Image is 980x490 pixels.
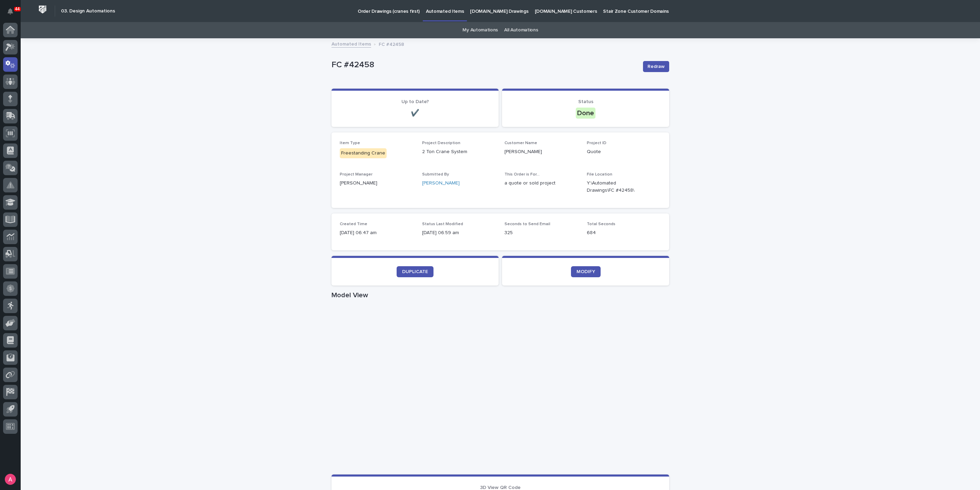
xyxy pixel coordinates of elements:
[340,109,490,117] p: ✔️
[340,141,360,145] span: Item Type
[587,229,661,237] p: 684
[9,8,18,19] div: Notifications44
[504,172,540,177] span: This Order is For...
[422,222,463,226] span: Status Last Modified
[643,61,669,72] button: Redraw
[331,60,637,70] p: FC #42458
[504,222,550,226] span: Seconds to Send Email
[397,266,433,277] a: DUPLICATE
[422,172,449,177] span: Submitted By
[576,269,595,274] span: MODIFY
[379,40,404,48] p: FC #42458
[331,40,371,48] a: Automated Items
[587,148,661,156] p: Quote
[36,3,49,16] img: Workspace Logo
[462,22,498,38] a: My Automations
[587,222,615,226] span: Total Seconds
[3,4,18,19] button: Notifications
[504,22,538,38] a: All Automations
[331,302,669,474] iframe: Model View
[340,172,372,177] span: Project Manager
[61,8,115,14] h2: 03. Design Automations
[401,99,429,104] span: Up to Date?
[578,99,593,104] span: Status
[587,141,606,145] span: Project ID
[504,148,579,156] p: [PERSON_NAME]
[504,141,537,145] span: Customer Name
[576,108,595,119] div: Done
[402,269,428,274] span: DUPLICATE
[504,180,579,187] p: a quote or sold project
[340,148,387,158] div: Freestanding Crane
[587,180,644,194] : Y:\Automated Drawings\FC #42458\
[422,141,460,145] span: Project Description
[422,229,496,237] p: [DATE] 06:59 am
[504,229,579,237] p: 325
[340,229,414,237] p: [DATE] 06:47 am
[587,172,612,177] span: File Location
[571,266,601,277] a: MODIFY
[422,180,460,187] a: [PERSON_NAME]
[3,472,18,487] button: users-avatar
[647,63,665,70] span: Redraw
[480,485,521,490] span: 3D View QR Code
[331,291,669,299] h1: Model View
[15,7,20,11] p: 44
[340,180,414,187] p: [PERSON_NAME]
[340,222,367,226] span: Created Time
[422,148,496,156] p: 2 Ton Crane System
